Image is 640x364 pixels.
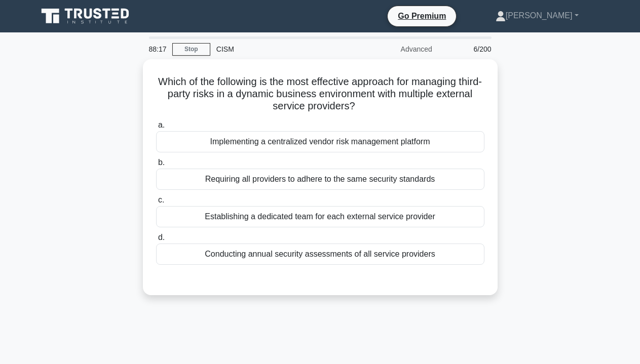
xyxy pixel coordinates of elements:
a: Go Premium [392,10,452,22]
a: [PERSON_NAME] [471,6,603,26]
span: b. [158,158,165,167]
div: CISM [210,39,350,59]
div: Requiring all providers to adhere to the same security standards [156,169,484,190]
div: Implementing a centralized vendor risk management platform [156,131,484,152]
span: a. [158,120,165,129]
div: Conducting annual security assessments of all service providers [156,244,484,265]
div: Advanced [350,39,438,59]
div: 6/200 [438,39,498,59]
div: 88:17 [143,39,172,59]
h5: Which of the following is the most effective approach for managing third-party risks in a dynamic... [155,75,485,113]
a: Stop [172,43,210,56]
span: c. [158,195,164,204]
div: Establishing a dedicated team for each external service provider [156,206,484,227]
span: d. [158,233,165,241]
